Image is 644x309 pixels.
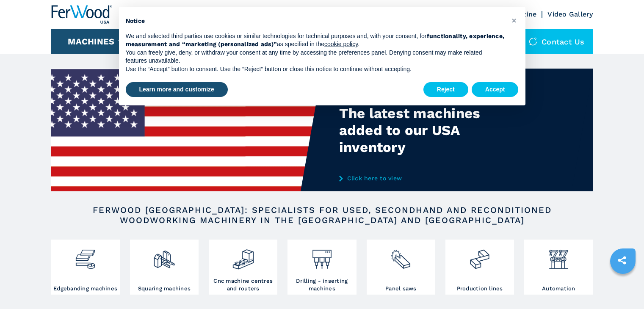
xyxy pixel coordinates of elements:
[457,285,503,292] h3: Production lines
[311,242,333,270] img: foratrici_inseritrici_2.png
[423,82,468,97] button: Reject
[472,82,519,97] button: Accept
[508,14,521,27] button: Close this notice
[53,285,117,292] h3: Edgebanding machines
[209,240,277,295] a: Cnc machine centres and routers
[445,240,514,295] a: Production lines
[287,240,356,295] a: Drilling - inserting machines
[74,242,97,270] img: bordatrici_1.png
[524,240,593,295] a: Automation
[339,175,505,182] a: Click here to view
[611,250,633,271] a: sharethis
[390,242,412,270] img: sezionatrici_2.png
[126,82,228,97] button: Learn more and customize
[51,240,120,295] a: Edgebanding machines
[385,285,417,292] h3: Panel saws
[130,240,199,295] a: Squaring machines
[324,41,358,47] a: cookie policy
[542,285,575,292] h3: Automation
[153,242,175,270] img: squadratrici_2.png
[511,15,517,25] span: ×
[547,242,570,270] img: automazione.png
[468,242,491,270] img: linee_di_produzione_2.png
[529,37,537,46] img: Contact us
[126,33,505,48] strong: functionality, experience, measurement and “marketing (personalized ads)”
[126,17,505,25] h2: Notice
[138,285,191,292] h3: Squaring machines
[211,277,275,292] h3: Cnc machine centres and routers
[367,240,435,295] a: Panel saws
[547,10,593,18] a: Video Gallery
[520,29,593,54] div: Contact us
[608,271,638,303] iframe: Chat
[126,65,505,74] p: Use the “Accept” button to consent. Use the “Reject” button or close this notice to continue with...
[232,242,254,270] img: centro_di_lavoro_cnc_2.png
[51,69,322,191] img: The latest machines added to our USA inventory
[78,205,566,225] h2: FERWOOD [GEOGRAPHIC_DATA]: SPECIALISTS FOR USED, SECONDHAND AND RECONDITIONED WOODWORKING MACHINE...
[126,32,505,49] p: We and selected third parties use cookies or similar technologies for technical purposes and, wit...
[68,36,114,47] button: Machines
[126,49,505,65] p: You can freely give, deny, or withdraw your consent at any time by accessing the preferences pane...
[51,5,112,24] img: Ferwood
[290,277,354,292] h3: Drilling - inserting machines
